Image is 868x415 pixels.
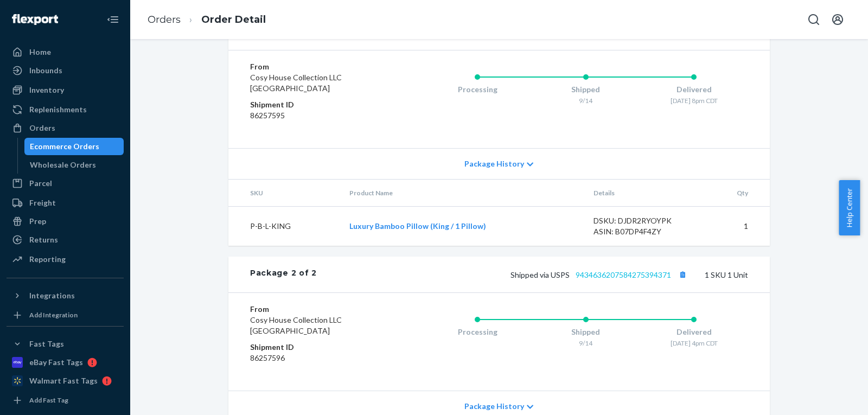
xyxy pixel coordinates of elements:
a: Add Fast Tag [7,394,124,407]
a: Freight [7,194,124,212]
a: Walmart Fast Tags [7,372,124,390]
div: Orders [29,123,55,133]
button: Help Center [839,180,860,235]
div: Fast Tags [29,339,64,349]
dt: Shipment ID [250,99,380,110]
a: Orders [7,119,124,137]
div: Delivered [640,327,748,337]
dt: From [250,61,380,72]
div: Processing [423,327,532,337]
img: Flexport logo [12,14,58,25]
div: Inbounds [29,65,62,76]
th: Qty [704,180,770,207]
a: eBay Fast Tags [7,354,124,371]
a: Order Detail [201,14,266,25]
div: Freight [29,197,56,208]
ol: breadcrumbs [139,4,275,36]
button: Integrations [7,287,124,304]
a: Parcel [7,175,124,192]
button: Open account menu [827,9,848,30]
div: Shipped [532,84,640,95]
a: Returns [7,231,124,248]
span: Package History [464,401,524,412]
dd: 86257595 [250,110,380,121]
th: Product Name [341,180,584,207]
div: DSKU: DJDR2RYOYPK [593,215,695,226]
div: 9/14 [532,96,640,105]
a: Home [7,43,124,61]
div: Add Integration [29,310,78,320]
div: [DATE] 4pm CDT [640,339,748,348]
div: Package 2 of 2 [250,267,317,282]
a: Reporting [7,251,124,268]
a: Inventory [7,81,124,99]
button: Open Search Box [803,9,825,30]
dt: From [250,304,380,315]
div: Walmart Fast Tags [29,375,98,386]
div: Replenishments [29,104,87,115]
div: 9/14 [532,339,640,348]
a: Ecommerce Orders [24,138,124,155]
button: Close Navigation [102,9,124,30]
dd: 86257596 [250,353,380,363]
span: Shipped via USPS [510,270,690,279]
div: Shipped [532,327,640,337]
div: Delivered [640,84,748,95]
div: Returns [29,234,58,245]
div: eBay Fast Tags [29,357,83,368]
div: Parcel [29,178,52,189]
a: Orders [148,14,181,25]
div: Wholesale Orders [30,159,96,170]
th: SKU [228,180,341,207]
th: Details [585,180,704,207]
button: Fast Tags [7,335,124,353]
span: Cosy House Collection LLC [GEOGRAPHIC_DATA] [250,73,342,93]
a: Luxury Bamboo Pillow (King / 1 Pillow) [349,221,486,231]
td: 1 [704,207,770,246]
a: Inbounds [7,62,124,79]
div: Integrations [29,290,75,301]
span: Package History [464,158,524,169]
span: Cosy House Collection LLC [GEOGRAPHIC_DATA] [250,315,342,335]
div: Reporting [29,254,66,265]
div: Home [29,47,51,58]
div: 1 SKU 1 Unit [317,267,748,282]
div: Processing [423,84,532,95]
dt: Shipment ID [250,342,380,353]
a: 9434636207584275394371 [576,270,671,279]
div: Add Fast Tag [29,395,68,405]
td: P-B-L-KING [228,207,341,246]
div: Ecommerce Orders [30,141,99,152]
a: Add Integration [7,309,124,322]
div: ASIN: B07DP4F4ZY [593,226,695,237]
div: Inventory [29,85,64,95]
div: [DATE] 8pm CDT [640,96,748,105]
div: Prep [29,216,46,227]
a: Replenishments [7,101,124,118]
a: Prep [7,213,124,230]
a: Wholesale Orders [24,156,124,174]
button: Copy tracking number [675,267,690,282]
